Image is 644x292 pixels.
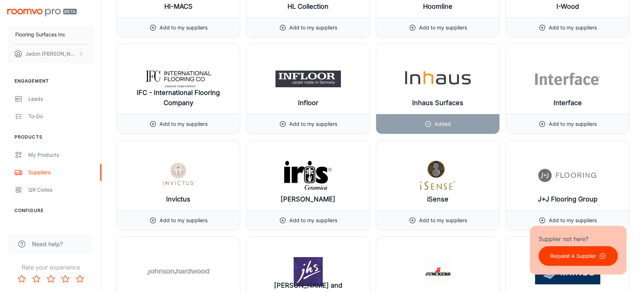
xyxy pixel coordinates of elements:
img: Joseph Hamilton and Seaton [275,257,341,286]
p: Jadon [PERSON_NAME] [25,50,77,58]
button: Request A Supplier [539,246,618,266]
p: Add to my suppliers [160,120,208,128]
img: Interface [535,64,600,93]
h6: I-Wood [556,1,579,12]
img: Roomvo PRO Beta [7,9,77,16]
button: Rate 4 star [58,272,73,286]
p: Add to my suppliers [549,120,597,128]
h6: IFC - International Flooring Company [122,88,234,108]
p: Add to my suppliers [549,216,597,224]
h6: Hoomline [423,1,452,12]
span: Need help? [32,240,63,248]
img: Johnson Hardwood [146,257,211,286]
button: Jadon [PERSON_NAME] [7,44,94,63]
img: iSense [405,161,471,190]
img: Junckers [405,257,471,286]
p: Supplier not here? [539,235,618,243]
img: IFC - International Flooring Company [146,64,211,93]
img: Inhaus Surfaces [405,64,471,93]
div: QR Codes [28,186,94,194]
h6: Inhaus Surfaces [412,98,463,108]
button: Rate 1 star [15,272,29,286]
h6: Invictus [166,194,190,204]
button: Rate 3 star [44,272,58,286]
p: Added [435,120,451,128]
p: Flooring Surfaces Inc [15,31,65,39]
p: Add to my suppliers [289,216,337,224]
p: Add to my suppliers [160,24,208,32]
h6: Interface [554,98,582,108]
p: Add to my suppliers [419,24,467,32]
img: Infloor [275,64,341,93]
div: Suppliers [28,168,94,176]
p: Request A Supplier [550,252,596,260]
h6: iSense [427,194,448,204]
img: J+J Flooring Group [535,161,600,190]
div: Leads [28,95,94,103]
p: Add to my suppliers [549,24,597,32]
h6: J+J Flooring Group [538,194,597,204]
p: Add to my suppliers [289,24,337,32]
div: To-do [28,112,94,120]
p: Add to my suppliers [289,120,337,128]
p: Add to my suppliers [160,216,208,224]
h6: [PERSON_NAME] [281,194,335,204]
div: Roomvo Sites [28,224,94,232]
p: Rate your experience [6,263,96,272]
div: My Products [28,151,94,159]
button: Rate 2 star [29,272,44,286]
button: Rate 5 star [73,272,87,286]
img: Iris Ceramica [275,161,341,190]
p: Add to my suppliers [419,216,467,224]
button: Flooring Surfaces Inc [7,25,94,44]
img: Invictus [146,161,211,190]
h6: HI-MACS [164,1,193,12]
h6: Infloor [298,98,318,108]
h6: HL Collection [287,1,329,12]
